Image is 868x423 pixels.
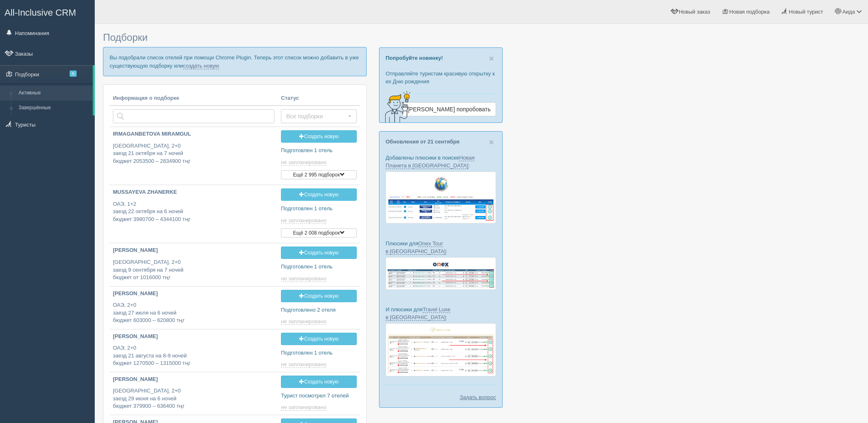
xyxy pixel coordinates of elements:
a: Новая Планета в [GEOGRAPHIC_DATA] [386,155,475,169]
p: Попробуйте новинку! [386,54,496,62]
span: Новый турист [789,9,823,15]
a: не запланировано [281,404,328,411]
span: Подборки [103,32,147,43]
span: не запланировано [281,361,326,368]
a: [PERSON_NAME] попробовать [402,102,496,116]
a: Завершённые [15,101,93,115]
a: Обновления от 21 сентября [386,139,459,145]
p: ОАЭ, 1+2 заезд 22 октября на 6 ночей бюджет 3980700 – 4344100 тңг [113,200,274,223]
a: [PERSON_NAME] [GEOGRAPHIC_DATA], 2+0заезд 29 июня на 6 ночейбюджет 379900 – 636400 тңг [110,372,278,414]
a: Создать новую [281,333,357,345]
a: не запланировано [281,159,328,166]
a: IRMAGANBETOVA MIRAMGUL [GEOGRAPHIC_DATA], 2+0заезд 21 октября на 7 ночейбюджет 2053500 – 2834900 тңг [110,127,278,172]
th: Статус [278,91,360,106]
p: Плюсики для : [386,240,496,255]
p: [PERSON_NAME] [113,247,274,254]
span: не запланировано [281,404,326,411]
p: [PERSON_NAME] [113,290,274,298]
a: Создать новую [281,130,357,143]
a: не запланировано [281,217,328,224]
a: Создать новую [281,376,357,388]
a: [PERSON_NAME] ОАЭ, 2+0заезд 27 июля на 6 ночейбюджет 603000 – 620800 тңг [110,287,278,328]
p: MUSSAYEVA ZHANERKE [113,188,274,196]
p: Подготовлен 1 отель [281,263,357,271]
a: Задать вопрос [460,393,496,401]
img: new-planet-%D0%BF%D1%96%D0%B4%D0%B1%D1%96%D1%80%D0%BA%D0%B0-%D1%81%D1%80%D0%BC-%D0%B4%D0%BB%D1%8F... [386,172,496,223]
a: Onex Tour в [GEOGRAPHIC_DATA] [386,240,446,255]
p: Турист посмотрел 7 отелей [281,392,357,400]
p: [PERSON_NAME] [113,333,274,341]
span: × [489,137,494,147]
p: ОАЭ, 2+0 заезд 21 августа на 8-9 ночей бюджет 1270500 – 1315000 тңг [113,344,274,367]
input: Поиск по стране или туристу [113,109,274,123]
span: Новый заказ [679,9,710,15]
button: Close [489,54,494,63]
p: Отправляйте туристам красивую открытку к их Дню рождения [386,70,496,85]
a: Создать новую [281,290,357,302]
a: Travel Luxe в [GEOGRAPHIC_DATA] [386,306,450,321]
a: Активные [15,86,93,101]
a: [PERSON_NAME] ОАЭ, 2+0заезд 21 августа на 8-9 ночейбюджет 1270500 – 1315000 тңг [110,329,278,371]
span: Новая подборка [729,9,770,15]
span: Аида [842,9,855,15]
p: ОАЭ, 2+0 заезд 27 июля на 6 ночей бюджет 603000 – 620800 тңг [113,301,274,324]
span: × [489,54,494,63]
span: не запланировано [281,217,326,224]
p: Вы подобрали список отелей при помощи Chrome Plugin. Теперь этот список можно добавить в уже суще... [103,47,367,76]
span: не запланировано [281,159,326,166]
p: IRMAGANBETOVA MIRAMGUL [113,130,274,138]
button: Ещё 2 995 подборок [281,170,357,179]
p: Подготовлен 1 отель [281,205,357,213]
p: [PERSON_NAME] [113,376,274,383]
span: All-Inclusive CRM [5,7,76,18]
p: Подготовлен 1 отель [281,349,357,357]
span: не запланировано [281,275,326,282]
p: [GEOGRAPHIC_DATA], 2+0 заезд 29 июня на 6 ночей бюджет 379900 – 636400 тңг [113,387,274,410]
button: Ещё 2 008 подборок [281,228,357,237]
p: Подготовлено 2 отеля [281,306,357,314]
th: Информация о подборке [110,91,278,106]
button: Close [489,138,494,146]
p: Добавлены плюсики в поиске : [386,154,496,169]
img: onex-tour-proposal-crm-for-travel-agency.png [386,257,496,290]
p: И плюсики для : [386,305,496,321]
a: [PERSON_NAME] [GEOGRAPHIC_DATA], 2+0заезд 9 сентября на 7 ночейбюджет от 1016000 тңг [110,243,278,285]
a: не запланировано [281,361,328,368]
span: Все подборки [286,112,346,120]
a: Создать новую [281,188,357,201]
p: [GEOGRAPHIC_DATA], 2+0 заезд 21 октября на 7 ночей бюджет 2053500 – 2834900 тңг [113,142,274,165]
a: создать новую [183,63,219,69]
span: 5 [70,70,77,77]
a: Создать новую [281,247,357,259]
button: Все подборки [281,109,357,123]
img: creative-idea-2907357.png [379,90,412,123]
a: All-Inclusive CRM [0,0,94,23]
span: не запланировано [281,318,326,325]
img: travel-luxe-%D0%BF%D0%BE%D0%B4%D0%B1%D0%BE%D1%80%D0%BA%D0%B0-%D1%81%D1%80%D0%BC-%D0%B4%D0%BB%D1%8... [386,323,496,376]
p: Подготовлен 1 отель [281,147,357,155]
a: MUSSAYEVA ZHANERKE ОАЭ, 1+2заезд 22 октября на 6 ночейбюджет 3980700 – 4344100 тңг [110,185,278,230]
a: не запланировано [281,275,328,282]
p: [GEOGRAPHIC_DATA], 2+0 заезд 9 сентября на 7 ночей бюджет от 1016000 тңг [113,258,274,282]
a: не запланировано [281,318,328,325]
